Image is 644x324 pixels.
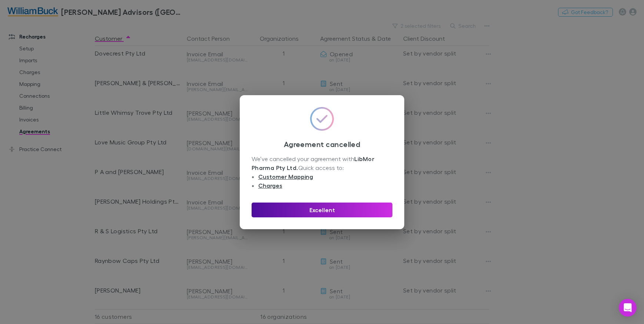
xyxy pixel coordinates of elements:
div: Open Intercom Messenger [619,299,637,317]
a: Charges [258,182,282,189]
div: We’ve cancelled your agreement with Quick access to: [252,154,392,191]
strong: LibMor Pharma Pty Ltd . [252,155,376,171]
button: Excellent [252,203,392,217]
a: Customer Mapping [258,173,313,180]
h3: Agreement cancelled [252,140,392,148]
img: GradientCheckmarkIcon.svg [310,107,334,131]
